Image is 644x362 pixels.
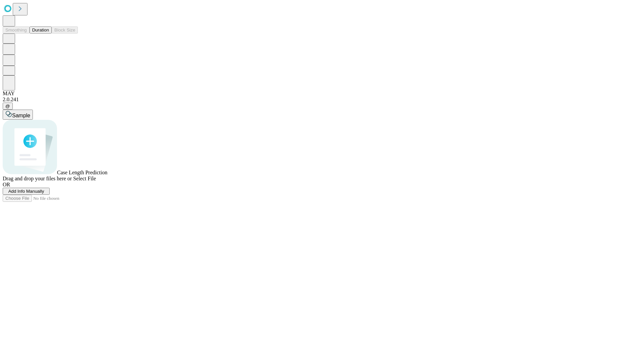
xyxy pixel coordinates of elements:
[3,97,641,103] div: 2.0.241
[52,26,78,34] button: Block Size
[3,26,30,34] button: Smoothing
[3,110,33,120] button: Sample
[73,176,96,181] span: Select File
[3,90,641,97] div: MAY
[3,182,10,187] span: OR
[3,176,72,181] span: Drag and drop your files here or
[3,188,50,195] button: Add Info Manually
[30,26,52,34] button: Duration
[8,189,44,194] span: Add Info Manually
[57,170,107,175] span: Case Length Prediction
[5,104,10,109] span: @
[3,103,13,110] button: @
[12,113,30,118] span: Sample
